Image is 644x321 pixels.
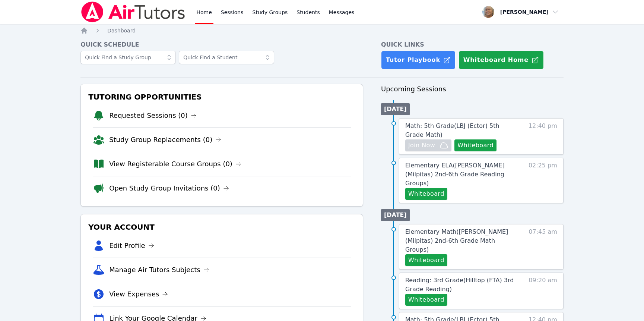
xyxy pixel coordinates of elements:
[381,103,410,115] li: [DATE]
[107,28,136,34] span: Dashboard
[405,122,519,139] a: Math: 5th Grade(LBJ (Ector) 5th Grade Math)
[405,294,447,306] button: Whiteboard
[405,254,447,266] button: Whiteboard
[405,122,499,138] span: Math: 5th Grade ( LBJ (Ector) 5th Grade Math )
[80,51,176,64] input: Quick Find a Study Group
[405,188,447,200] button: Whiteboard
[87,220,357,234] h3: Your Account
[405,277,514,293] span: Reading: 3rd Grade ( Hilltop (FTA) 3rd Grade Reading )
[405,276,519,294] a: Reading: 3rd Grade(Hilltop (FTA) 3rd Grade Reading)
[405,139,451,151] button: Join Now
[80,27,564,34] nav: Breadcrumb
[381,40,564,49] h4: Quick Links
[405,228,508,253] span: Elementary Math ( [PERSON_NAME] (Milpitas) 2nd-6th Grade Math Groups )
[179,51,274,64] input: Quick Find a Student
[529,276,557,306] span: 09:20 am
[405,161,519,188] a: Elementary ELA([PERSON_NAME] (Milpitas) 2nd-6th Grade Reading Groups)
[109,110,197,121] a: Requested Sessions (0)
[109,265,209,275] a: Manage Air Tutors Subjects
[381,84,564,94] h3: Upcoming Sessions
[454,139,497,151] button: Whiteboard
[87,90,357,104] h3: Tutoring Opportunities
[80,1,186,22] img: Air Tutors
[529,227,557,266] span: 07:45 am
[381,209,410,221] li: [DATE]
[405,227,519,254] a: Elementary Math([PERSON_NAME] (Milpitas) 2nd-6th Grade Math Groups)
[529,122,557,151] span: 12:40 pm
[459,51,544,69] button: Whiteboard Home
[408,141,435,150] span: Join Now
[109,159,241,169] a: View Registerable Course Groups (0)
[109,183,229,193] a: Open Study Group Invitations (0)
[109,240,154,251] a: Edit Profile
[329,9,355,16] span: Messages
[107,27,136,34] a: Dashboard
[381,51,456,69] a: Tutor Playbook
[80,40,363,49] h4: Quick Schedule
[405,162,505,187] span: Elementary ELA ( [PERSON_NAME] (Milpitas) 2nd-6th Grade Reading Groups )
[529,161,557,200] span: 02:25 pm
[109,289,168,299] a: View Expenses
[109,135,221,145] a: Study Group Replacements (0)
